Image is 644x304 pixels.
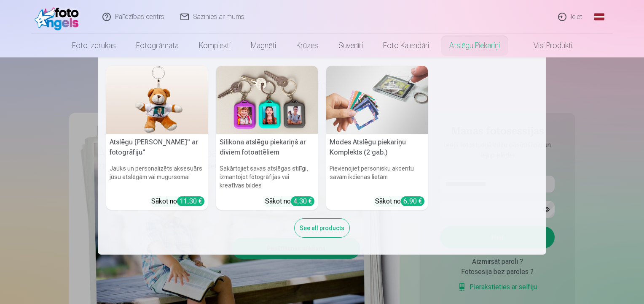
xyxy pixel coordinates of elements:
h5: Atslēgu [PERSON_NAME]" ar fotogrāfiju" [106,134,208,161]
a: Atslēgu piekariņš Lācītis" ar fotogrāfiju"Atslēgu [PERSON_NAME]" ar fotogrāfiju"Jauks un personal... [106,66,208,210]
a: See all products [294,223,350,232]
img: Silikona atslēgu piekariņš ar diviem fotoattēliem [216,66,318,134]
div: Sākot no [151,196,204,206]
img: /fa1 [35,3,83,30]
a: Visi produkti [510,34,582,57]
h5: Modes Atslēgu piekariņu Komplekts (2 gab.) [326,134,428,161]
a: Atslēgu piekariņi [439,34,510,57]
img: Atslēgu piekariņš Lācītis" ar fotogrāfiju" [106,66,208,134]
div: Sākot no [265,196,314,206]
a: Foto kalendāri [373,34,439,57]
div: 4,30 € [291,196,314,206]
h5: Silikona atslēgu piekariņš ar diviem fotoattēliem [216,134,318,161]
div: 6,90 € [401,196,424,206]
div: See all products [294,218,350,238]
a: Silikona atslēgu piekariņš ar diviem fotoattēliemSilikona atslēgu piekariņš ar diviem fotoattēlie... [216,66,318,210]
h6: Sakārtojiet savas atslēgas stilīgi, izmantojot fotogrāfijas vai kreatīvas bildes [216,161,318,193]
div: 11,30 € [177,196,204,206]
a: Foto izdrukas [62,34,126,57]
h6: Pievienojiet personisku akcentu savām ikdienas lietām [326,161,428,193]
a: Krūzes [286,34,328,57]
h6: Jauks un personalizēts aksesuārs jūsu atslēgām vai mugursomai [106,161,208,193]
a: Magnēti [241,34,286,57]
a: Komplekti [189,34,241,57]
a: Suvenīri [328,34,373,57]
img: Modes Atslēgu piekariņu Komplekts (2 gab.) [326,66,428,134]
a: Fotogrāmata [126,34,189,57]
a: Modes Atslēgu piekariņu Komplekts (2 gab.)Modes Atslēgu piekariņu Komplekts (2 gab.)Pievienojiet ... [326,66,428,210]
div: Sākot no [375,196,424,206]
